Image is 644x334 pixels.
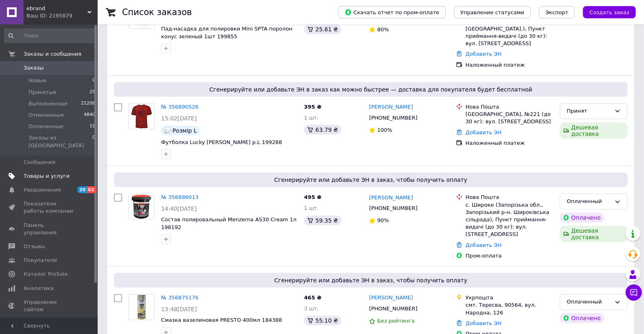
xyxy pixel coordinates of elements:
[304,205,319,211] span: 1 шт.
[583,6,636,18] button: Создать заказ
[454,6,531,18] button: Управление статусами
[161,104,199,110] a: № 356890526
[377,127,392,133] span: 100%
[466,242,502,248] a: Добавить ЭН
[28,100,68,107] span: Выполненные
[161,26,293,39] a: Пад-насадка для полировки Mini SPTA поролон конус зеленый 1шт 199855
[161,115,197,122] span: 15:02[DATE]
[546,9,568,15] span: Экспорт
[304,295,321,301] span: 465 ₴
[626,284,642,301] button: Чат с покупателем
[122,7,192,17] h1: Список заказов
[369,194,413,202] a: [PERSON_NAME]
[24,271,68,278] span: Каталог ProSale
[28,134,92,149] span: Заказы из [GEOGRAPHIC_DATA]
[367,203,419,214] div: [PHONE_NUMBER]
[377,318,415,324] span: Без рейтинга
[377,217,389,223] span: 90%
[90,123,95,130] span: 19
[84,111,95,119] span: 4840
[466,301,554,316] div: смт. Тересва, 90564, вул. Народна, 126
[304,194,321,200] span: 495 ₴
[161,295,199,301] a: № 356875176
[172,127,197,134] span: Розмір L
[461,9,524,15] span: Управление статусами
[304,115,319,121] span: 1 шт.
[575,9,636,15] a: Создать заказ
[560,313,604,323] div: Оплачено
[137,295,146,320] img: Фото товару
[304,316,341,325] div: 55.10 ₴
[131,104,153,129] img: Фото товару
[304,306,319,312] span: 3 шт.
[161,194,199,200] a: № 356886013
[4,28,96,43] input: Поиск
[466,111,554,125] div: [GEOGRAPHIC_DATA], №221 (до 30 кг): вул. [STREET_ADDRESS]
[338,6,446,18] button: Скачать отчет по пром-оплате
[87,186,96,193] span: 62
[24,200,75,215] span: Показатели работы компании
[26,12,98,20] div: Ваш ID: 2195879
[24,285,54,292] span: Аналитика
[369,294,413,302] a: [PERSON_NAME]
[567,107,611,116] div: Принят
[129,294,155,320] a: Фото товару
[28,123,63,130] span: Оплаченные
[304,24,341,34] div: 25.61 ₴
[24,299,75,313] span: Управление сайтом
[28,77,46,84] span: Новые
[345,9,439,16] span: Скачать отчет по пром-оплате
[164,127,171,134] img: :speech_balloon:
[117,276,624,284] span: Сгенерируйте или добавьте ЭН в заказ, чтобы получить оплату
[466,103,554,111] div: Нова Пошта
[589,9,629,15] span: Создать заказ
[304,216,341,225] div: 59.35 ₴
[24,257,57,264] span: Покупатели
[466,294,554,301] div: Укрпошта
[161,306,197,312] span: 13:48[DATE]
[129,194,154,219] img: Фото товару
[377,26,389,33] span: 80%
[117,85,624,94] span: Сгенерируйте или добавьте ЭН в заказ как можно быстрее — доставка для покупателя будет бесплатной
[161,317,282,323] a: Смазка вазелиновая PRESTO 400мл 184388
[560,213,604,223] div: Оплачено
[304,125,341,135] div: 63.79 ₴
[161,205,197,212] span: 14:40[DATE]
[24,159,55,166] span: Сообщения
[567,298,611,306] div: Оплаченный
[92,77,95,84] span: 0
[117,176,624,184] span: Сгенерируйте или добавьте ЭН в заказ, чтобы получить оплату
[161,216,297,230] a: Состав полировальный Menzerna AS30 Cream 1л 198192
[90,89,95,96] span: 25
[466,140,554,147] div: Наложенный платеж
[567,197,611,206] div: Оплаченный
[367,113,419,123] div: [PHONE_NUMBER]
[560,122,628,139] div: Дешевая доставка
[28,111,64,119] span: Отмененные
[539,6,575,18] button: Экспорт
[26,5,87,12] span: ebrand
[466,129,502,135] a: Добавить ЭН
[24,50,81,58] span: Заказы и сообщения
[466,320,502,326] a: Добавить ЭН
[129,103,155,129] a: Фото товару
[129,194,155,220] a: Фото товару
[466,61,554,69] div: Наложенный платеж
[304,104,321,110] span: 395 ₴
[24,64,44,72] span: Заказы
[92,134,95,149] span: 0
[28,89,57,96] span: Принятые
[369,103,413,111] a: [PERSON_NAME]
[466,51,502,57] a: Добавить ЭН
[466,252,554,260] div: Пром-оплата
[24,243,45,250] span: Отзывы
[466,194,554,201] div: Нова Пошта
[367,303,419,314] div: [PHONE_NUMBER]
[81,100,95,107] span: 21208
[24,172,70,180] span: Товары и услуги
[161,139,282,145] a: Футболка Lucky [PERSON_NAME] р.L 199288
